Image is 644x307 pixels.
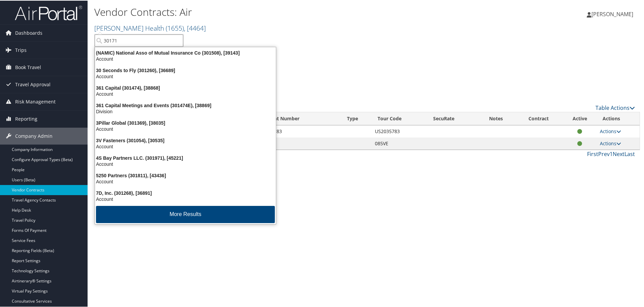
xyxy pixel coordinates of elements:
[427,112,478,125] th: SecuRate: activate to sort column ascending
[91,108,280,114] div: Division
[166,23,184,32] span: ( 1655 )
[94,4,458,19] h1: Vendor Contracts: Air
[597,112,640,125] th: Actions
[94,23,206,32] a: [PERSON_NAME] Health
[600,127,621,134] a: Actions
[94,74,640,92] div: There are contracts.
[91,137,280,143] div: 3V Fasteners (301054), [30535]
[91,73,280,79] div: Account
[624,150,635,157] a: Last
[563,112,597,125] th: Active: activate to sort column ascending
[96,205,275,222] button: More Results
[91,154,280,160] div: 4S Bay Partners LLC. (301971), [45221]
[91,195,280,202] div: Account
[587,150,598,157] a: First
[372,112,427,125] th: Tour Code: activate to sort column ascending
[514,112,563,125] th: Contract: activate to sort column ascending
[91,143,280,149] div: Account
[613,150,624,157] a: Next
[15,127,53,144] span: Company Admin
[15,75,51,92] span: Travel Approval
[372,137,427,149] td: 085VE
[91,55,280,61] div: Account
[587,3,640,24] a: [PERSON_NAME]
[95,34,183,46] input: Search Accounts
[15,41,27,58] span: Trips
[15,24,42,41] span: Dashboards
[91,102,280,108] div: 361 Capital Meetings and Events (301474E), [38869]
[91,49,280,55] div: (NAMIC) National Asso of Mutual Insurance Co (301508), [39143]
[254,125,341,137] td: US2035783
[598,150,610,157] a: Prev
[15,110,37,127] span: Reporting
[91,160,280,166] div: Account
[591,10,633,17] span: [PERSON_NAME]
[91,189,280,195] div: 7D, Inc. (301268), [36891]
[91,178,280,184] div: Account
[91,67,280,73] div: 30 Seconds to Fly (301260), [36689]
[15,58,41,75] span: Book Travel
[184,23,206,32] span: , [ 4464 ]
[341,112,372,125] th: Type: activate to sort column ascending
[15,4,82,20] img: airportal-logo.png
[610,150,613,157] a: 1
[372,125,427,137] td: US2035783
[91,84,280,90] div: 361 Capital (301474), [38868]
[254,137,341,149] td: 085VE
[595,103,635,111] a: Table Actions
[91,172,280,178] div: 5250 Partners (301811), [43436]
[600,140,621,146] a: Actions
[91,125,280,131] div: Account
[15,93,56,110] span: Risk Management
[91,119,280,125] div: 3Pillar Global (301369), [38035]
[91,90,280,96] div: Account
[254,112,341,125] th: Account Number: activate to sort column ascending
[478,112,514,125] th: Notes: activate to sort column ascending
